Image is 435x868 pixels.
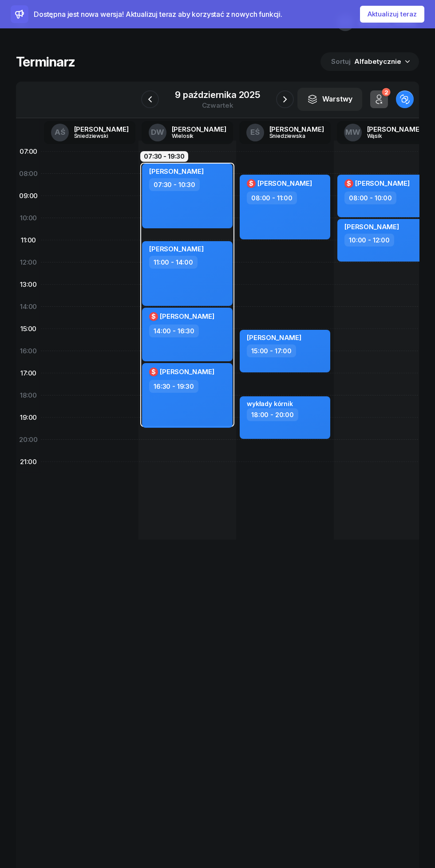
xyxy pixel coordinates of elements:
[16,340,41,362] div: 16:00
[16,185,41,207] div: 09:00
[360,6,424,23] button: Aktualizuj teraz
[149,256,198,269] div: 11:00 - 14:00
[247,344,296,357] div: 15:00 - 17:00
[320,52,419,71] button: Sortuj Alfabetycznie
[247,333,301,342] span: [PERSON_NAME]
[247,400,293,407] div: wykłady kórnik
[382,88,390,97] div: 2
[16,407,41,429] div: 19:00
[370,90,388,108] button: 2
[307,94,352,105] div: Warstwy
[249,180,253,187] span: $
[16,362,41,384] div: 17:00
[347,180,351,187] span: $
[269,133,312,139] div: Śniedziewska
[16,451,41,473] div: 21:00
[151,129,164,136] span: DW
[345,129,360,136] span: MW
[172,133,214,139] div: Wielosik
[269,126,324,133] div: [PERSON_NAME]
[175,102,260,109] div: czwartek
[344,234,394,246] div: 10:00 - 12:00
[160,368,214,376] span: [PERSON_NAME]
[344,223,399,231] span: [PERSON_NAME]
[55,129,65,136] span: AŚ
[149,380,198,393] div: 16:30 - 19:30
[160,312,214,321] span: [PERSON_NAME]
[16,229,41,251] div: 11:00
[337,121,429,144] a: MW[PERSON_NAME]Wąsik
[74,126,129,133] div: [PERSON_NAME]
[344,192,396,204] div: 08:00 - 10:00
[16,274,41,296] div: 13:00
[16,318,41,340] div: 15:00
[239,121,331,144] a: EŚ[PERSON_NAME]Śniedziewska
[16,296,41,318] div: 14:00
[149,325,199,337] div: 14:00 - 16:30
[367,126,422,133] div: [PERSON_NAME]
[250,129,260,136] span: EŚ
[172,126,226,133] div: [PERSON_NAME]
[247,192,297,204] div: 08:00 - 11:00
[34,10,282,19] span: Dostępna jest nowa wersja! Aktualizuj teraz aby korzystać z nowych funkcji.
[151,313,156,320] span: $
[16,163,41,185] div: 08:00
[297,88,362,111] button: Warstwy
[175,90,260,99] div: 9 października 2025
[74,133,117,139] div: Śniedziewski
[355,179,410,188] span: [PERSON_NAME]
[16,141,41,163] div: 07:00
[257,179,312,188] span: [PERSON_NAME]
[149,167,204,176] span: [PERSON_NAME]
[151,369,156,375] span: $
[149,178,200,191] div: 07:30 - 10:30
[16,54,75,70] h1: Terminarz
[354,57,401,66] span: Alfabetycznie
[16,251,41,274] div: 12:00
[16,384,41,407] div: 18:00
[149,245,204,253] span: [PERSON_NAME]
[367,133,410,139] div: Wąsik
[44,121,136,144] a: AŚ[PERSON_NAME]Śniedziewski
[331,56,352,67] span: Sortuj
[16,429,41,451] div: 20:00
[16,207,41,229] div: 10:00
[247,408,298,421] div: 18:00 - 20:00
[142,121,233,144] a: DW[PERSON_NAME]Wielosik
